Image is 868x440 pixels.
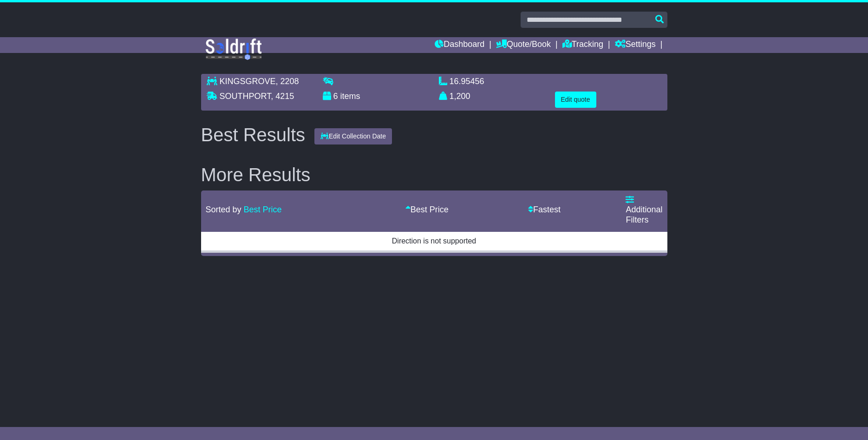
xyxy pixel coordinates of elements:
[340,92,360,101] span: items
[562,37,603,53] a: Tracking
[314,128,392,144] button: Edit Collection Date
[196,125,310,145] div: Best Results
[496,37,551,53] a: Quote/Book
[528,205,561,214] a: Fastest
[201,231,667,251] td: Direction is not supported
[201,164,667,185] h2: More Results
[220,77,276,86] span: KINGSGROVE
[276,77,299,86] span: , 2208
[435,37,484,53] a: Dashboard
[206,205,241,214] span: Sorted by
[615,37,656,53] a: Settings
[220,92,271,101] span: SOUTHPORT
[450,92,470,101] span: 1,200
[555,92,596,108] button: Edit quote
[333,92,338,101] span: 6
[244,205,282,214] a: Best Price
[626,195,662,224] a: Additional Filters
[271,92,294,101] span: , 4215
[450,77,484,86] span: 16.95456
[405,205,449,214] a: Best Price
